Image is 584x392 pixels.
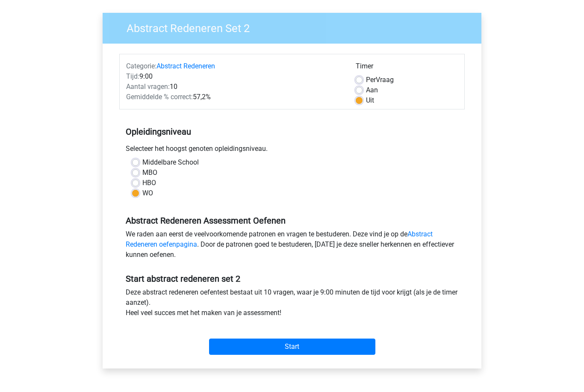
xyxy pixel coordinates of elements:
div: Timer [356,61,458,75]
label: HBO [142,178,156,188]
h3: Abstract Redeneren Set 2 [116,18,475,35]
div: Selecteer het hoogst genoten opleidingsniveau. [119,144,465,157]
div: We raden aan eerst de veelvoorkomende patronen en vragen te bestuderen. Deze vind je op de . Door... [119,229,465,263]
label: WO [142,188,153,198]
span: Categorie: [126,62,156,70]
h5: Start abstract redeneren set 2 [126,274,458,284]
h5: Opleidingsniveau [126,123,458,140]
div: Deze abstract redeneren oefentest bestaat uit 10 vragen, waar je 9:00 minuten de tijd voor krijgt... [119,287,465,321]
label: Aan [366,85,378,95]
a: Abstract Redeneren [156,62,215,70]
span: Gemiddelde % correct: [126,93,193,101]
label: Middelbare School [142,157,199,168]
h5: Abstract Redeneren Assessment Oefenen [126,215,458,226]
label: Vraag [366,75,394,85]
div: 57,2% [120,92,349,102]
span: Tijd: [126,72,139,80]
div: 9:00 [120,71,349,82]
label: MBO [142,168,157,178]
div: 10 [120,82,349,92]
input: Start [209,339,375,355]
label: Uit [366,95,374,106]
span: Aantal vragen: [126,83,170,91]
span: Per [366,76,376,84]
